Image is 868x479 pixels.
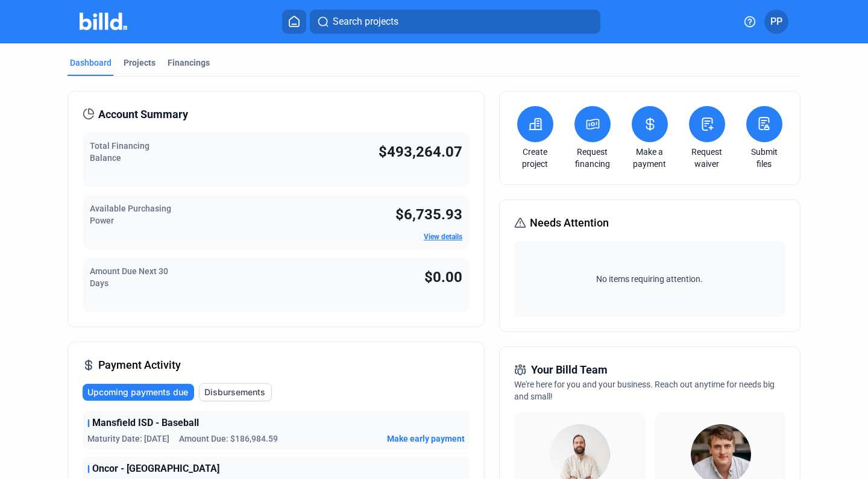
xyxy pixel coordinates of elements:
a: View details [424,233,462,241]
a: Make a payment [629,146,671,170]
a: Request waiver [686,146,728,170]
span: Disbursements [204,386,265,398]
span: Needs Attention [530,214,609,231]
div: Financings [168,57,210,69]
span: Account Summary [98,106,188,123]
span: Amount Due: $186,984.59 [179,433,278,445]
a: Request financing [571,146,614,170]
span: Total Financing Balance [90,141,149,163]
span: $0.00 [424,269,462,286]
img: Billd Company Logo [80,13,127,30]
span: Amount Due Next 30 Days [90,266,168,288]
span: Payment Activity [98,357,181,374]
span: Upcoming payments due [87,386,188,398]
span: We're here for you and your business. Reach out anytime for needs big and small! [514,380,775,401]
a: Create project [514,146,556,170]
div: Projects [124,57,156,69]
span: No items requiring attention. [519,273,781,285]
div: Dashboard [70,57,112,69]
span: Your Billd Team [531,362,608,378]
span: Maturity Date: [DATE] [87,433,169,445]
span: PP [770,14,782,29]
span: Available Purchasing Power [90,204,171,225]
a: Submit files [743,146,785,170]
span: Search projects [333,14,398,29]
span: Oncor - [GEOGRAPHIC_DATA] [92,462,219,476]
button: Disbursements [199,383,272,401]
button: PP [764,10,788,34]
button: Make early payment [387,433,465,445]
button: Upcoming payments due [83,384,194,401]
span: $6,735.93 [395,206,462,223]
button: Search projects [310,10,600,34]
span: Mansfield ISD - Baseball [92,416,199,430]
span: $493,264.07 [379,143,462,160]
